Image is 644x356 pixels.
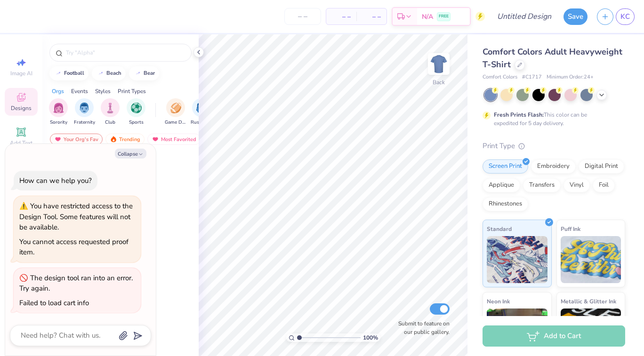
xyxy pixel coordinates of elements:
[147,134,201,145] div: Most Favorited
[494,111,610,127] div: This color can be expedited for 5 day delivery.
[127,98,145,126] div: filter for Sports
[74,119,95,126] span: Fraternity
[97,71,105,76] img: trend_line.gif
[429,55,448,73] img: Back
[439,13,449,20] span: FREE
[10,70,32,77] span: Image AI
[50,134,103,145] div: Your Org's Fav
[106,71,121,76] div: beach
[563,178,590,192] div: Vinyl
[563,8,588,25] button: Save
[547,73,594,81] span: Minimum Order: 24 +
[487,224,512,234] span: Standard
[433,78,445,87] div: Back
[393,319,450,336] label: Submit to feature on our public gallery.
[191,119,212,126] span: Rush & Bid
[483,141,625,151] div: Print Type
[11,104,32,112] span: Designs
[50,119,67,126] span: Sorority
[616,8,635,25] a: KC
[101,98,120,126] div: filter for Club
[483,46,622,70] span: Comfort Colors Adult Heavyweight T-Shirt
[593,178,615,192] div: Foil
[483,73,517,81] span: Comfort Colors
[53,103,64,113] img: Sorority Image
[79,103,89,113] img: Fraternity Image
[284,8,321,25] input: – –
[523,178,561,192] div: Transfers
[561,309,621,356] img: Metallic & Glitter Ink
[165,98,186,126] div: filter for Game Day
[49,98,68,126] button: filter button
[49,98,68,126] div: filter for Sorority
[531,159,576,174] div: Embroidery
[191,98,212,126] div: filter for Rush & Bid
[144,71,155,76] div: bear
[332,12,351,22] span: – –
[483,197,528,211] div: Rhinestones
[561,296,616,306] span: Metallic & Glitter Ink
[487,296,510,306] span: Neon Ink
[49,66,89,80] button: football
[127,98,145,126] button: filter button
[115,149,146,158] button: Collapse
[64,71,84,76] div: football
[101,98,120,126] button: filter button
[110,136,117,142] img: trending.gif
[19,298,89,308] div: Failed to load cart info
[362,12,381,22] span: – –
[54,136,62,142] img: most_fav.gif
[19,237,129,257] div: You cannot access requested proof item.
[105,103,115,113] img: Club Image
[196,103,207,113] img: Rush & Bid Image
[620,11,630,22] span: KC
[95,87,111,95] div: Styles
[487,309,547,356] img: Neon Ink
[52,87,64,95] div: Orgs
[191,98,212,126] button: filter button
[561,224,580,234] span: Puff Ink
[19,176,92,185] div: How can we help you?
[363,333,378,342] span: 100 %
[487,236,547,283] img: Standard
[92,66,126,80] button: beach
[19,273,133,293] div: The design tool ran into an error. Try again.
[105,134,145,145] div: Trending
[71,87,88,95] div: Events
[129,66,159,80] button: bear
[422,12,433,22] span: N/A
[483,159,528,174] div: Screen Print
[19,201,133,232] div: You have restricted access to the Design Tool. Some features will not be available.
[74,98,95,126] button: filter button
[10,139,32,147] span: Add Text
[131,103,142,113] img: Sports Image
[152,136,159,142] img: most_fav.gif
[579,159,624,174] div: Digital Print
[483,178,520,192] div: Applique
[129,119,144,126] span: Sports
[561,236,621,283] img: Puff Ink
[165,98,186,126] button: filter button
[165,119,186,126] span: Game Day
[522,73,542,81] span: # C1717
[55,71,62,76] img: trend_line.gif
[65,48,185,57] input: Try "Alpha"
[74,98,95,126] div: filter for Fraternity
[134,71,142,76] img: trend_line.gif
[105,119,115,126] span: Club
[490,7,559,26] input: Untitled Design
[118,87,146,95] div: Print Types
[170,103,181,113] img: Game Day Image
[494,111,544,119] strong: Fresh Prints Flash:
